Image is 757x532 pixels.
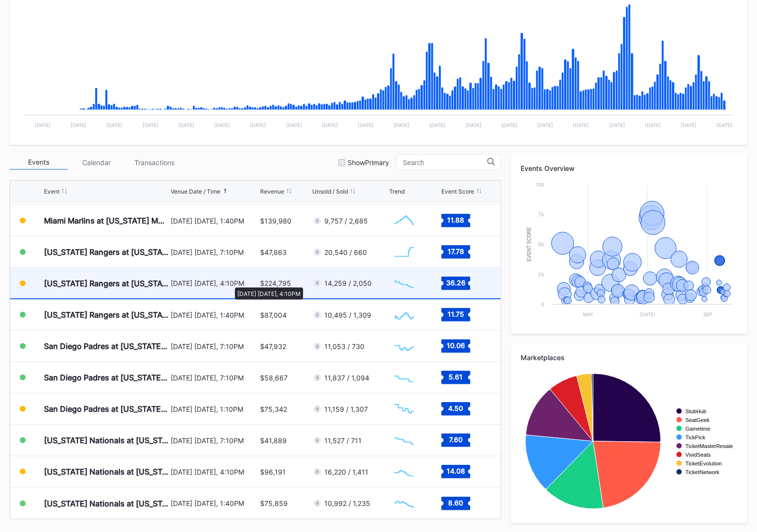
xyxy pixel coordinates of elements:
text: [DATE] [393,122,409,128]
div: Revenue [260,188,284,195]
div: $75,342 [260,405,287,413]
div: Marketplaces [521,353,738,362]
text: [DATE] [681,122,697,128]
svg: Chart title [390,334,419,358]
div: Unsold / Sold [312,188,348,195]
div: $87,004 [260,311,287,319]
text: [DATE] [106,122,122,128]
div: Events Overview [521,164,738,172]
text: [DATE] [573,122,589,128]
div: Miami Marlins at [US_STATE] Mets [44,216,168,225]
text: [DATE] [537,122,553,128]
div: Venue Date / Time [171,188,220,195]
div: 11,527 / 711 [324,436,362,445]
div: $96,191 [260,468,286,476]
div: [DATE] [DATE], 1:10PM [171,405,258,413]
div: [DATE] [DATE], 4:10PM [171,468,258,476]
text: [DATE] [645,122,661,128]
svg: Chart title [390,365,419,390]
text: [DATE] [214,122,230,128]
text: TicketNetwork [685,469,720,475]
div: 20,540 / 660 [324,248,367,256]
text: 8.60 [449,498,464,506]
text: [DATE] [717,122,733,128]
text: 11.75 [448,310,464,318]
div: 16,220 / 1,411 [324,468,368,476]
div: $41,889 [260,436,287,445]
text: Sep [703,311,712,317]
text: [DATE] [466,122,481,128]
text: Gametime [685,426,711,432]
text: 11.88 [448,216,465,224]
text: 14.08 [447,467,465,475]
text: StubHub [685,408,707,414]
svg: Chart title [390,209,419,233]
text: 7.60 [449,435,463,444]
div: Transactions [126,155,184,170]
text: TicketMasterResale [685,443,733,449]
text: [DATE] [640,311,655,317]
text: 0 [541,301,544,307]
text: 25 [538,271,544,277]
div: $58,667 [260,374,288,382]
div: 10,992 / 1,235 [324,499,370,507]
div: 14,259 / 2,050 [324,279,372,287]
text: [DATE] [71,122,87,128]
text: [DATE] [35,122,51,128]
text: SeatGeek [685,417,710,423]
svg: Chart title [521,369,737,514]
text: [DATE] [609,122,625,128]
div: 9,757 / 2,685 [324,217,368,225]
div: [DATE] [DATE], 1:40PM [171,499,258,507]
svg: Chart title [390,397,419,421]
div: 11,053 / 730 [324,342,364,350]
text: [DATE] [178,122,194,128]
text: [DATE] [501,122,517,128]
div: [DATE] [DATE], 4:10PM [171,279,258,287]
div: $139,980 [260,217,291,225]
div: [US_STATE] Rangers at [US_STATE] Mets (Mets Alumni Classic/Mrs. Met Taxicab [GEOGRAPHIC_DATA] Giv... [44,279,168,288]
div: [US_STATE] Nationals at [US_STATE] Mets (Pop-Up Home Run Apple Giveaway) [44,435,168,445]
text: [DATE] [286,122,302,128]
text: TickPick [685,434,706,440]
div: $224,795 [260,279,291,287]
text: [DATE] [430,122,446,128]
div: $75,859 [260,499,288,507]
div: $47,932 [260,342,286,350]
div: [US_STATE] Nationals at [US_STATE][GEOGRAPHIC_DATA] [44,499,168,508]
div: San Diego Padres at [US_STATE] Mets [44,404,168,414]
svg: Chart title [390,460,419,484]
text: 100 [536,182,544,187]
svg: Chart title [390,428,419,452]
text: May [583,311,594,317]
div: Calendar [68,155,126,170]
div: [DATE] [DATE], 7:10PM [171,248,258,256]
text: 36.26 [446,278,466,286]
svg: Chart title [390,271,419,295]
text: 50 [538,241,544,247]
div: [DATE] [DATE], 7:10PM [171,342,258,350]
div: Event Score [441,188,474,195]
text: [DATE] [322,122,338,128]
div: [DATE] [DATE], 7:10PM [171,374,258,382]
text: VividSeats [685,452,711,458]
div: 11,159 / 1,307 [324,405,368,413]
div: [DATE] [DATE], 7:10PM [171,436,258,445]
div: Event [44,188,59,195]
text: 17.78 [448,247,464,255]
div: [US_STATE] Rangers at [US_STATE] Mets [44,247,168,257]
text: TicketEvolution [685,461,722,466]
svg: Chart title [521,180,737,324]
svg: Chart title [390,240,419,264]
text: 75 [538,211,544,217]
svg: Chart title [390,303,419,327]
text: [DATE] [358,122,374,128]
text: 10.06 [447,341,465,350]
input: Search [403,159,487,167]
div: 11,837 / 1,094 [324,374,369,382]
div: San Diego Padres at [US_STATE] Mets [44,373,168,382]
text: 5.61 [449,373,463,381]
div: [US_STATE] Nationals at [US_STATE][GEOGRAPHIC_DATA] (Long Sleeve T-Shirt Giveaway) [44,467,168,476]
div: [DATE] [DATE], 1:40PM [171,217,258,225]
div: Events [10,155,68,170]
